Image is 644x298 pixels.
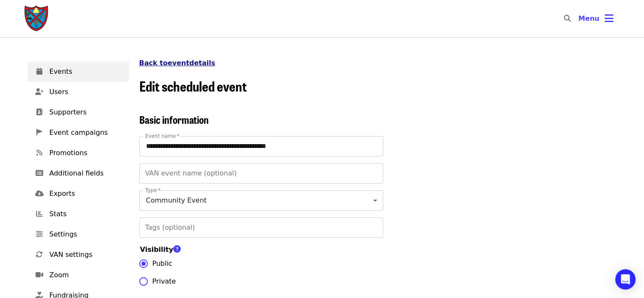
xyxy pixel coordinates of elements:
span: Private [152,276,176,287]
span: Event campaigns [50,128,122,138]
span: Additional fields [50,168,122,178]
input: VAN event name (optional) [139,163,383,184]
i: cloud-download icon [35,189,44,198]
i: question-circle icon [173,245,181,254]
span: Exports [50,189,122,199]
span: Zoom [50,270,122,280]
a: Back toeventdetails [139,59,216,67]
a: Supporters [28,102,129,123]
a: Exports [28,184,129,204]
span: Supporters [50,107,122,117]
a: Event campaigns [28,123,129,143]
i: pennant icon [36,128,42,136]
span: Menu [578,14,600,22]
span: Stats [50,209,122,219]
span: Public [152,259,172,269]
label: Event name [145,134,180,139]
i: sliders-h icon [36,230,43,238]
a: VAN settings [28,245,129,265]
i: video icon [36,271,43,279]
i: search icon [564,14,571,22]
span: Basic information [139,112,209,127]
label: Type [145,188,160,193]
a: Additional fields [28,163,129,184]
i: list-alt icon [36,169,43,177]
a: Stats [28,204,129,224]
div: Open Intercom Messenger [615,269,636,290]
a: Settings [28,224,129,245]
span: Promotions [50,148,122,158]
a: Zoom [28,265,129,285]
input: Search [576,8,583,29]
i: address-book icon [36,108,43,116]
a: Users [28,82,129,102]
span: Events [50,67,122,77]
i: bars icon [605,12,614,25]
i: rss icon [36,149,42,157]
span: VAN settings [50,250,122,260]
span: Visibility [140,245,186,253]
div: Community Event [139,190,383,211]
span: Users [50,87,122,97]
button: Toggle account menu [572,8,620,29]
a: Events [28,61,129,82]
i: chart-bar icon [36,210,43,218]
a: Promotions [28,143,129,163]
i: user-plus icon [35,88,44,96]
img: Society of St. Andrew - Home [24,5,50,32]
span: Edit scheduled event [139,76,247,96]
i: calendar icon [36,67,42,75]
i: sync icon [36,251,43,259]
span: Settings [50,229,122,240]
input: Event name [139,136,383,156]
